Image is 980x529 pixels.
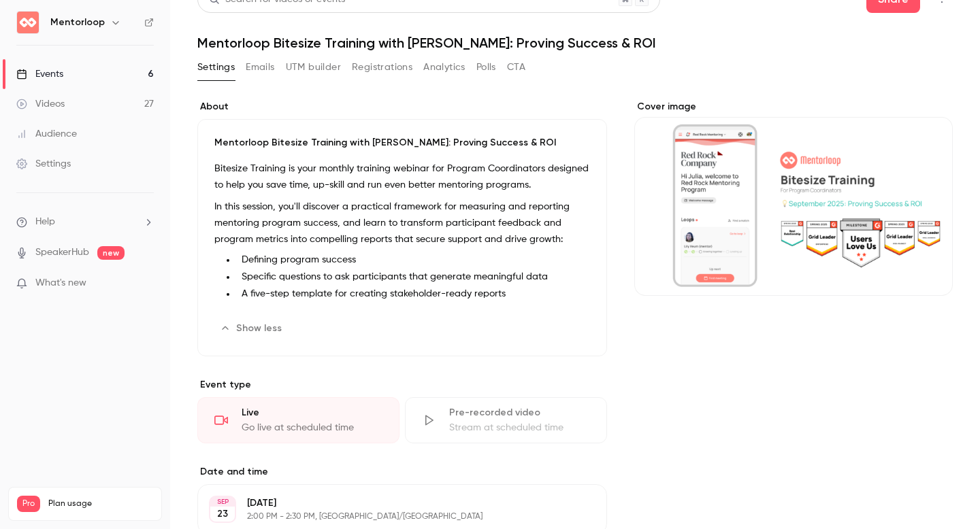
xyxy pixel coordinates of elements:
[242,421,382,434] div: Go live at scheduled time
[286,56,341,78] button: UTM builder
[197,56,235,78] button: Settings
[16,157,71,171] div: Settings
[634,100,953,296] section: Cover image
[247,511,535,522] p: 2:00 PM - 2:30 PM, [GEOGRAPHIC_DATA]/[GEOGRAPHIC_DATA]
[197,100,607,114] label: About
[214,136,590,150] p: Mentorloop Bitesize Training with [PERSON_NAME]: Proving Success & ROI
[476,56,496,78] button: Polls
[35,215,55,229] span: Help
[16,127,77,141] div: Audience
[449,406,590,420] div: Pre-recorded video
[16,67,63,81] div: Events
[634,100,953,114] label: Cover image
[242,406,382,420] div: Live
[17,496,40,512] span: Pro
[507,56,525,78] button: CTA
[16,97,65,111] div: Videos
[197,397,399,443] div: LiveGo live at scheduled time
[197,35,953,51] h1: Mentorloop Bitesize Training with [PERSON_NAME]: Proving Success & ROI
[197,465,607,479] label: Date and time
[197,378,607,392] p: Event type
[214,318,290,339] button: Show less
[16,215,154,229] li: help-dropdown-opener
[97,246,125,260] span: new
[247,496,535,510] p: [DATE]
[35,276,86,290] span: What's new
[236,253,590,267] li: Defining program success
[236,270,590,284] li: Specific questions to ask participants that generate meaningful data
[50,16,105,29] h6: Mentorloop
[137,277,154,290] iframe: Noticeable Trigger
[449,421,590,434] div: Stream at scheduled time
[48,498,153,509] span: Plan usage
[405,397,607,443] div: Pre-recorded videoStream at scheduled time
[246,56,274,78] button: Emails
[214,199,590,248] p: In this session, you'll discover a practical framework for measuring and reporting mentoring prog...
[17,12,39,33] img: Mentorloop
[217,507,228,521] p: 23
[352,56,412,78] button: Registrations
[214,160,590,193] p: Bitesize Training is your monthly training webinar for Program Coordinators designed to help you ...
[423,56,465,78] button: Analytics
[236,287,590,301] li: A five-step template for creating stakeholder-ready reports
[35,245,89,260] a: SpeakerHub
[210,497,235,507] div: SEP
